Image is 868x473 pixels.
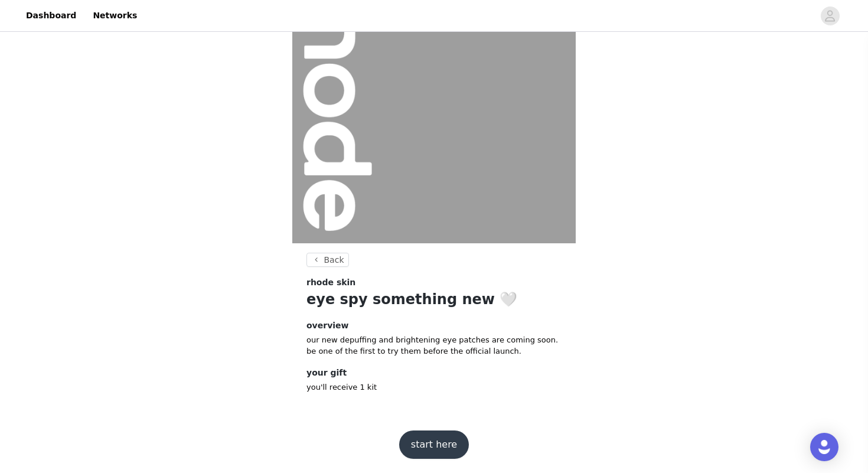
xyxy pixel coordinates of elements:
a: Networks [86,2,144,29]
div: Open Intercom Messenger [810,433,838,461]
a: Dashboard [19,2,83,29]
p: our new depuffing and brightening eye patches are coming soon. be one of the first to try them be... [306,334,562,357]
button: Back [306,253,349,267]
h4: your gift [306,367,562,379]
button: start here [399,430,469,459]
span: rhode skin [306,276,355,289]
h4: overview [306,319,562,332]
div: avatar [824,6,836,25]
p: you'll receive 1 kit [306,381,562,393]
h1: eye spy something new 🤍 [306,289,562,310]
